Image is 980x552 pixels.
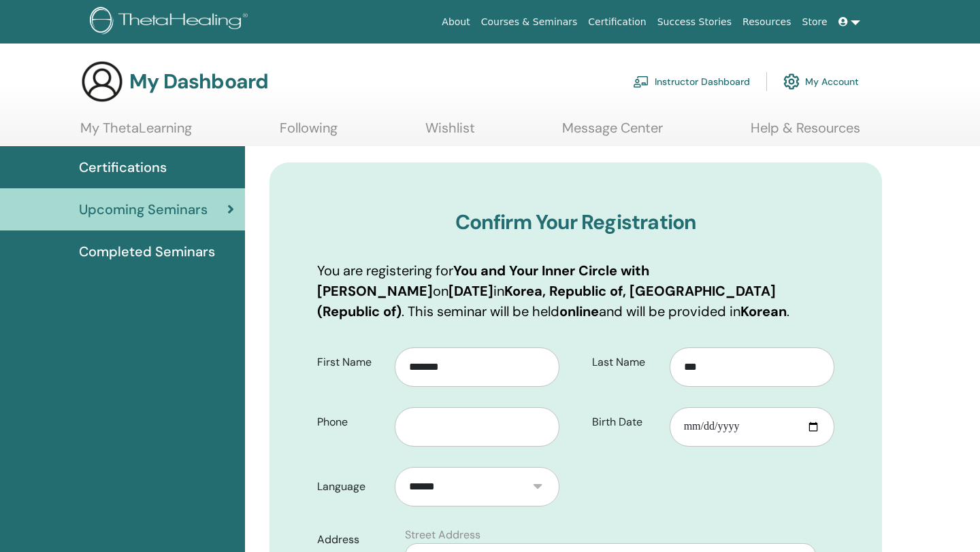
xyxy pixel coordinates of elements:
a: Success Stories [652,10,737,35]
label: Last Name [582,349,670,375]
span: Certifications [79,157,167,177]
b: Korean [740,303,787,320]
b: You and Your Inner Circle with [PERSON_NAME] [317,262,649,300]
a: About [436,10,475,35]
a: My ThetaLearning [80,120,192,146]
b: Korea, Republic of, [GEOGRAPHIC_DATA] (Republic of) [317,282,776,320]
img: chalkboard-teacher.svg [633,75,649,88]
a: Courses & Seminars [476,10,583,35]
img: logo.png [90,7,252,37]
a: Store [797,10,833,35]
span: Upcoming Seminars [79,199,208,220]
a: Help & Resources [751,120,860,146]
a: Certification [583,10,651,35]
b: [DATE] [448,282,493,300]
a: Instructor Dashboard [633,67,750,97]
label: Phone [307,409,395,435]
label: First Name [307,349,395,375]
a: Message Center [562,120,663,146]
span: Completed Seminars [79,241,215,262]
label: Language [307,474,395,500]
h3: Confirm Your Registration [317,210,834,235]
img: cog.svg [783,70,800,93]
a: Resources [737,10,797,35]
label: Street Address [405,527,480,543]
a: My Account [783,67,859,97]
a: Following [280,120,338,146]
label: Birth Date [582,409,670,435]
img: generic-user-icon.jpg [80,60,124,103]
b: online [559,303,599,320]
p: You are registering for on in . This seminar will be held and will be provided in . [317,260,834,322]
a: Wishlist [425,120,475,146]
h3: My Dashboard [129,69,268,94]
